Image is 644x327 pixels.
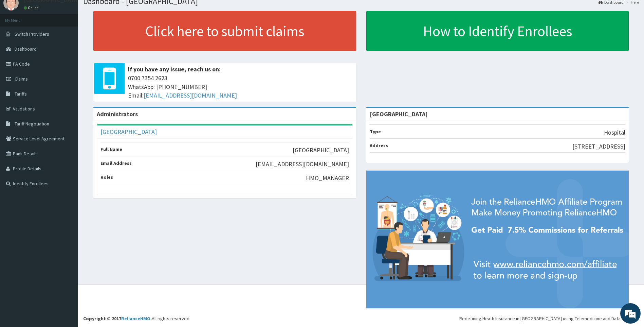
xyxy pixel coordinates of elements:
[293,146,349,155] p: [GEOGRAPHIC_DATA]
[13,34,27,51] img: d_794563401_company_1708531726252_794563401
[97,110,138,118] b: Administrators
[121,315,150,322] a: RelianceHMO
[366,11,629,51] a: How to Identify Enrollees
[35,38,114,47] div: Chat with us now
[128,65,221,73] b: If you have any issue, reach us on:
[15,76,28,82] span: Claims
[306,174,349,183] p: HMO_MANAGER
[256,160,349,169] p: [EMAIL_ADDRESS][DOMAIN_NAME]
[100,146,122,152] b: Full Name
[144,91,237,99] a: [EMAIL_ADDRESS][DOMAIN_NAME]
[24,5,40,10] a: Online
[93,11,356,51] a: Click here to submit claims
[572,142,625,151] p: [STREET_ADDRESS]
[100,128,157,136] a: [GEOGRAPHIC_DATA]
[39,86,94,154] span: We're online!
[83,315,152,322] strong: Copyright © 2017 .
[604,128,625,137] p: Hospital
[15,121,49,127] span: Tariff Negotiation
[370,142,388,149] b: Address
[459,315,639,322] div: Redefining Heath Insurance in [GEOGRAPHIC_DATA] using Telemedicine and Data Science!
[128,74,353,100] span: 0700 7354 2623 WhatsApp: [PHONE_NUMBER] Email:
[15,46,37,52] span: Dashboard
[15,91,27,97] span: Tariffs
[100,174,113,180] b: Roles
[3,186,129,209] textarea: Type your message and hit 'Enter'
[78,285,644,327] footer: All rights reserved.
[366,171,629,308] img: provider-team-banner.png
[111,3,128,20] div: Minimize live chat window
[100,160,132,166] b: Email Address
[370,128,381,135] b: Type
[15,31,49,37] span: Switch Providers
[370,110,428,118] strong: [GEOGRAPHIC_DATA]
